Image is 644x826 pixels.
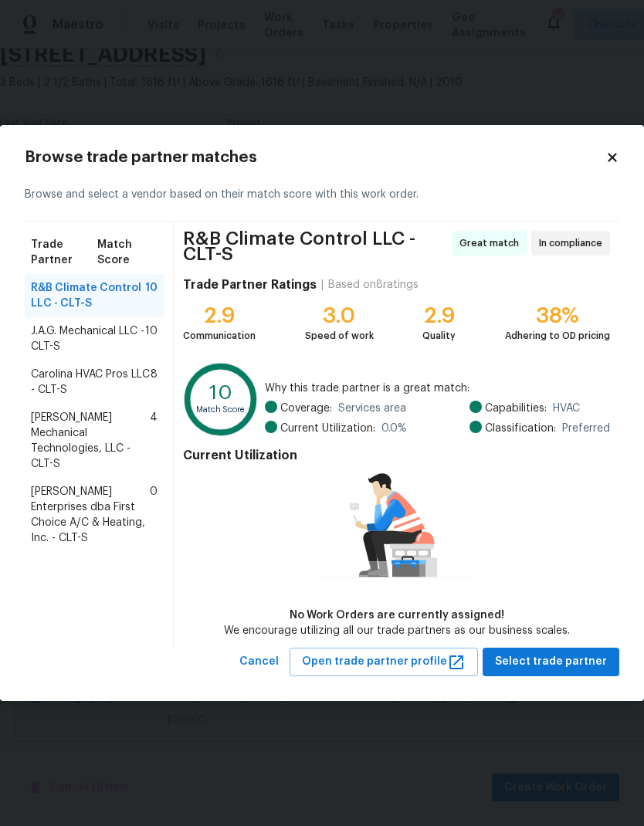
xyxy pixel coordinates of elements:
[145,323,158,354] span: 10
[31,367,151,398] span: Carolina HVAC Pros LLC - CLT-S
[459,235,525,251] span: Great match
[381,421,407,436] span: 0.0 %
[31,237,97,268] span: Trade Partner
[145,280,158,311] span: 10
[209,383,232,404] text: 10
[224,623,570,638] div: We encourage utilizing all our trade partners as our business scales.
[25,168,619,222] div: Browse and select a vendor based on their match score with this work order.
[328,277,419,293] div: Based on 8 ratings
[150,410,158,472] span: 4
[495,652,607,672] span: Select trade partner
[31,280,145,311] span: R&B Climate Control LLC - CLT-S
[485,421,556,436] span: Classification:
[422,328,456,344] div: Quality
[150,484,158,546] span: 0
[265,381,610,396] span: Why this trade partner is a great match:
[305,328,374,344] div: Speed of work
[305,308,374,323] div: 3.0
[539,235,608,251] span: In compliance
[483,648,619,676] button: Select trade partner
[31,410,150,472] span: [PERSON_NAME] Mechanical Technologies, LLC - CLT-S
[505,328,610,344] div: Adhering to OD pricing
[338,401,406,416] span: Services area
[505,308,610,323] div: 38%
[31,484,150,546] span: [PERSON_NAME] Enterprises dba First Choice A/C & Heating, Inc. - CLT-S
[151,367,158,398] span: 8
[422,308,456,323] div: 2.9
[196,405,246,414] text: Match Score
[31,323,145,354] span: J.A.G. Mechanical LLC - CLT-S
[280,401,332,416] span: Coverage:
[290,648,478,676] button: Open trade partner profile
[183,231,447,262] span: R&B Climate Control LLC - CLT-S
[183,328,256,344] div: Communication
[183,308,256,323] div: 2.9
[224,608,570,623] div: No Work Orders are currently assigned!
[97,237,158,268] span: Match Score
[233,648,285,676] button: Cancel
[302,652,466,672] span: Open trade partner profile
[25,150,605,165] h2: Browse trade partner matches
[280,421,375,436] span: Current Utilization:
[485,401,547,416] span: Capabilities:
[317,277,328,293] div: |
[553,401,580,416] span: HVAC
[562,421,610,436] span: Preferred
[239,652,279,672] span: Cancel
[183,448,610,463] h4: Current Utilization
[183,277,317,293] h4: Trade Partner Ratings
